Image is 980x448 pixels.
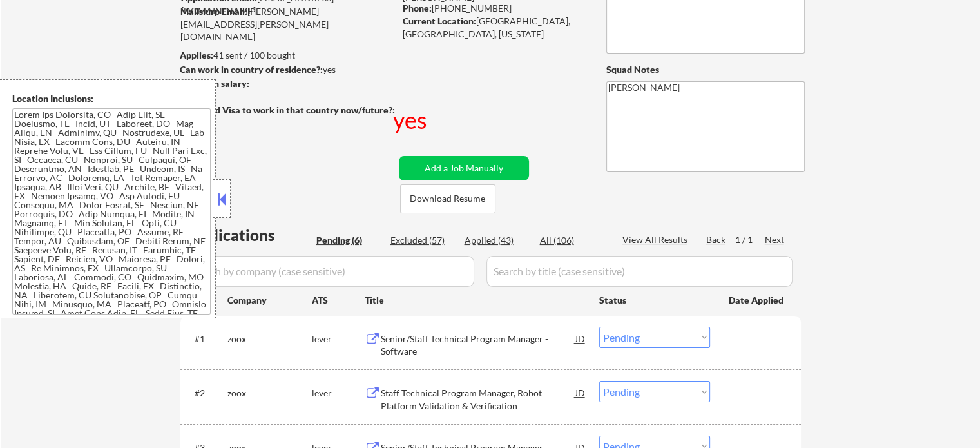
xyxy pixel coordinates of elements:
[403,15,585,40] div: [GEOGRAPHIC_DATA], [GEOGRAPHIC_DATA], [US_STATE]
[486,256,793,287] input: Search by title (case sensitive)
[184,228,312,243] div: Applications
[393,104,430,136] div: yes
[227,333,312,346] div: zoox
[180,49,394,62] div: 41 sent / 100 bought
[195,387,217,400] div: #2
[316,234,381,247] div: Pending (6)
[12,92,211,105] div: Location Inclusions:
[227,387,312,400] div: zoox
[180,63,390,76] div: yes
[180,104,395,115] strong: Will need Visa to work in that country now/future?:
[403,15,476,26] strong: Current Location:
[180,78,249,89] strong: Minimum salary:
[312,294,365,307] div: ATS
[599,288,710,311] div: Status
[180,6,247,17] strong: Mailslurp Email:
[399,156,529,180] button: Add a Job Manually
[400,184,495,213] button: Download Resume
[765,233,785,246] div: Next
[403,3,432,14] strong: Phone:
[381,333,575,358] div: Senior/Staff Technical Program Manager - Software
[403,2,585,15] div: [PHONE_NUMBER]
[180,64,323,75] strong: Can work in country of residence?:
[227,294,312,307] div: Company
[184,256,474,287] input: Search by company (case sensitive)
[381,387,575,412] div: Staff Technical Program Manager, Robot Platform Validation & Verification
[180,5,394,43] div: [PERSON_NAME][EMAIL_ADDRESS][PERSON_NAME][DOMAIN_NAME]
[540,234,604,247] div: All (106)
[735,233,765,246] div: 1 / 1
[180,50,213,61] strong: Applies:
[365,294,587,307] div: Title
[574,381,587,404] div: JD
[729,294,785,307] div: Date Applied
[312,333,365,346] div: lever
[574,327,587,350] div: JD
[606,63,805,76] div: Squad Notes
[195,333,217,346] div: #1
[390,234,455,247] div: Excluded (57)
[465,234,529,247] div: Applied (43)
[312,387,365,400] div: lever
[622,233,691,246] div: View All Results
[706,233,727,246] div: Back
